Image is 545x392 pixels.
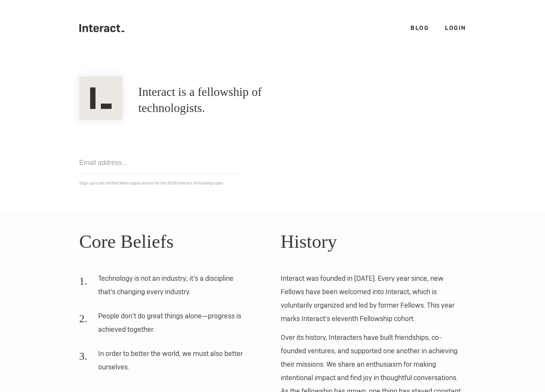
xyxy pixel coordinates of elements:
[138,84,320,116] h1: Interact is a fellowship of technologists.
[410,24,429,32] a: Blog
[79,179,466,187] p: Sign-up to be notified when applications for the 2026 Interact Fellowship open.
[79,152,240,174] input: Email address...
[79,347,249,379] li: In order to better the world, we must also better ourselves.
[79,227,265,256] h2: Core Beliefs
[79,309,249,341] li: People don’t do great things alone—progress is achieved together.
[79,272,249,304] li: Technology is not an industry; it’s a discipline that’s changing every industry.
[79,77,122,120] img: Interact Logo
[281,272,466,325] p: Interact was founded in [DATE]. Every year since, new Fellows have been welcomed into Interact, w...
[281,227,466,256] h2: History
[445,24,466,32] a: Login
